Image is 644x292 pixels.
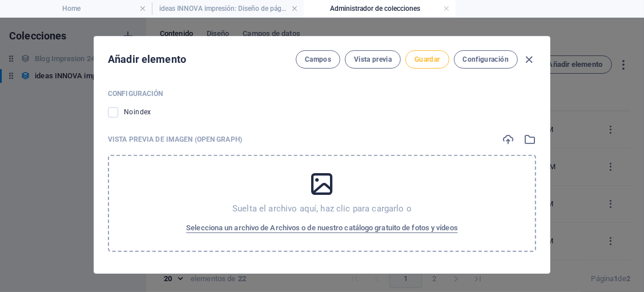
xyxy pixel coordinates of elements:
[454,50,518,69] button: Configuración
[405,50,449,69] button: Guardar
[232,203,412,214] p: Suelta el archivo aquí, haz clic para cargarlo o
[304,2,456,15] h4: Administrador de colecciones
[463,55,509,64] span: Configuración
[414,55,440,64] span: Guardar
[345,50,401,69] button: Vista previa
[108,89,163,98] p: Configuración
[108,53,186,66] h2: Añadir elemento
[354,55,392,64] span: Vista previa
[305,55,331,64] span: Campos
[296,50,340,69] button: Campos
[524,133,536,146] i: Selecciona una imagen del administrador de archivos o del catálogo
[108,135,242,144] p: Vista previa de imagen (Open Graph)
[186,221,458,235] span: Selecciona un archivo de Archivos o de nuestro catálogo gratuito de fotos y vídeos
[152,2,304,15] h4: ideas INNOVA impresión: Diseño de página única
[183,219,461,237] button: Selecciona un archivo de Archivos o de nuestro catálogo gratuito de fotos y vídeos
